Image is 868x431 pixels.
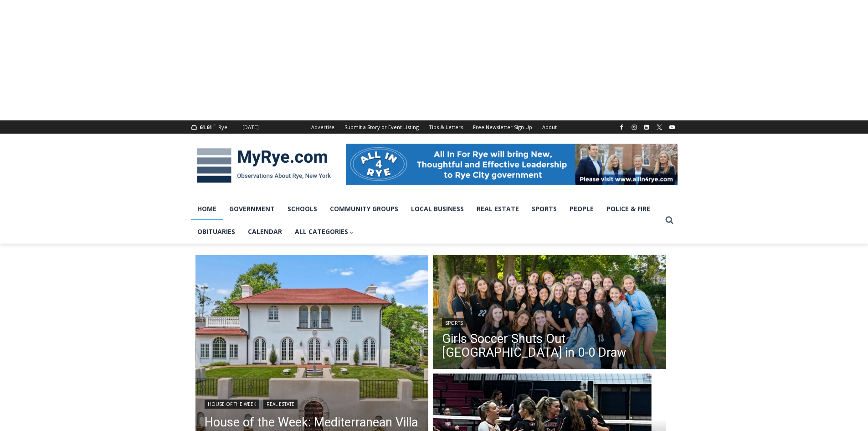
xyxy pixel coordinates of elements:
[346,144,678,185] img: All in for Rye
[324,197,405,220] a: Community Groups
[191,197,223,220] a: Home
[442,332,657,359] a: Girls Soccer Shuts Out [GEOGRAPHIC_DATA] in 0-0 Draw
[629,122,640,133] a: Instagram
[661,212,678,228] button: View Search Form
[306,120,562,134] nav: Secondary Navigation
[213,122,216,127] span: F
[339,120,424,134] a: Submit a Story or Event Listing
[205,400,259,409] a: House of the Week
[223,197,281,220] a: Government
[525,197,563,220] a: Sports
[470,197,525,220] a: Real Estate
[218,123,227,131] div: Rye
[667,122,678,133] a: YouTube
[433,255,666,372] a: Read More Girls Soccer Shuts Out Eastchester in 0-0 Draw
[405,197,470,220] a: Local Business
[433,255,666,372] img: (PHOTO: The Rye Girls Soccer team after their 0-0 draw vs. Eastchester on September 9, 2025. Cont...
[263,400,298,409] a: Real Estate
[563,197,600,220] a: People
[288,220,361,243] a: All Categories
[654,122,665,133] a: X
[242,123,259,131] div: [DATE]
[468,120,537,134] a: Free Newsletter Sign Up
[641,122,652,133] a: Linkedin
[295,227,354,237] span: All Categories
[600,197,657,220] a: Police & Fire
[442,318,466,327] a: Sports
[306,120,339,134] a: Advertise
[241,220,288,243] a: Calendar
[205,398,420,409] div: |
[616,122,627,133] a: Facebook
[191,197,661,244] nav: Primary Navigation
[424,120,468,134] a: Tips & Letters
[281,197,324,220] a: Schools
[191,142,337,189] img: MyRye.com
[191,220,241,243] a: Obituaries
[200,124,212,130] span: 61.61
[537,120,562,134] a: About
